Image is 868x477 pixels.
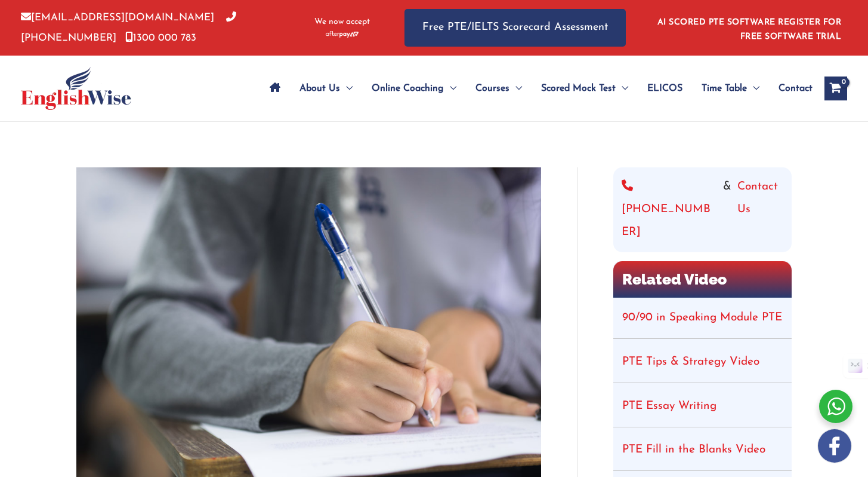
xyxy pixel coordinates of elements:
[622,176,717,244] a: [PHONE_NUMBER]
[21,67,131,110] img: cropped-ew-logo
[638,68,692,109] a: ELICOS
[779,68,813,109] span: Contact
[509,68,522,109] span: Menu Toggle
[372,68,444,109] span: Online Coaching
[702,68,747,109] span: Time Table
[769,68,813,109] a: Contact
[532,68,638,109] a: Scored Mock TestMenu Toggle
[314,16,370,28] span: We now accept
[622,400,716,412] a: PTE Essay Writing
[362,68,466,109] a: Online CoachingMenu Toggle
[326,31,359,38] img: Afterpay-Logo
[290,68,362,109] a: About UsMenu Toggle
[747,68,759,109] span: Menu Toggle
[692,68,769,109] a: Time TableMenu Toggle
[622,444,765,455] a: PTE Fill in the Blanks Video
[21,13,236,42] a: [PHONE_NUMBER]
[125,33,196,43] a: 1300 000 783
[622,356,759,368] a: PTE Tips & Strategy Video
[818,429,851,463] img: white-facebook.png
[541,68,616,109] span: Scored Mock Test
[737,176,783,244] a: Contact Us
[260,68,813,109] nav: Site Navigation: Main Menu
[404,9,626,47] a: Free PTE/IELTS Scorecard Assessment
[340,68,353,109] span: Menu Toggle
[650,8,847,47] aside: Header Widget 1
[444,68,456,109] span: Menu Toggle
[824,77,847,100] a: View Shopping Cart, empty
[21,13,214,23] a: [EMAIL_ADDRESS][DOMAIN_NAME]
[657,18,842,41] a: AI SCORED PTE SOFTWARE REGISTER FOR FREE SOFTWARE TRIAL
[616,68,628,109] span: Menu Toggle
[466,68,532,109] a: CoursesMenu Toggle
[622,176,783,244] div: &
[613,261,792,298] h2: Related Video
[299,68,340,109] span: About Us
[622,312,782,323] a: 90/90 in Speaking Module PTE
[647,68,682,109] span: ELICOS
[475,68,509,109] span: Courses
